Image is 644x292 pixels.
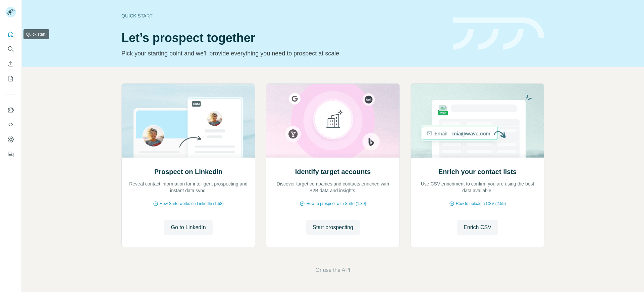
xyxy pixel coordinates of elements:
p: Pick your starting point and we’ll provide everything you need to prospect at scale. [121,49,445,58]
img: Enrich your contact lists [411,84,544,158]
span: Start prospecting [313,223,353,232]
p: Reveal contact information for intelligent prospecting and instant data sync. [128,180,248,194]
button: Dashboard [5,133,16,145]
span: How to upload a CSV (2:59) [456,201,506,207]
button: Quick start [5,28,16,40]
button: Feedback [5,148,16,160]
button: Use Surfe on LinkedIn [5,104,16,116]
img: banner [453,17,544,50]
div: Quick start [121,12,445,19]
button: Enrich CSV [457,220,498,235]
button: Start prospecting [306,220,360,235]
button: Go to LinkedIn [164,220,212,235]
button: Enrich CSV [5,58,16,70]
h2: Enrich your contact lists [438,167,517,176]
button: Search [5,43,16,55]
h2: Identify target accounts [295,167,371,176]
h1: Let’s prospect together [121,31,445,45]
h2: Prospect on LinkedIn [154,167,222,176]
span: How to prospect with Surfe (1:30) [306,201,366,207]
img: Prospect on LinkedIn [121,84,255,158]
p: Use CSV enrichment to confirm you are using the best data available. [418,180,537,194]
span: How Surfe works on LinkedIn (1:58) [160,201,224,207]
img: Identify target accounts [266,84,400,158]
button: Use Surfe API [5,119,16,131]
span: Enrich CSV [464,223,491,232]
span: Go to LinkedIn [171,223,206,232]
button: My lists [5,73,16,85]
p: Discover target companies and contacts enriched with B2B data and insights. [273,180,393,194]
button: Or use the API [315,266,350,274]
